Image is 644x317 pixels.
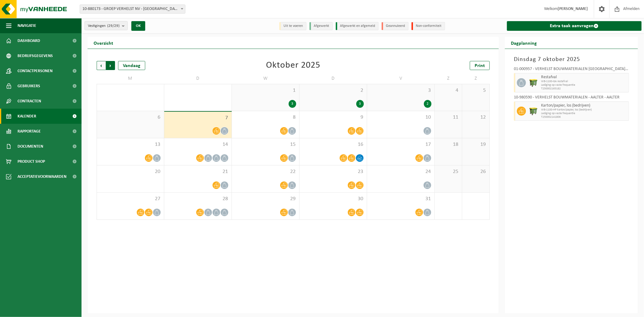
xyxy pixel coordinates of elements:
[303,168,364,175] span: 23
[465,168,486,175] span: 26
[541,115,627,119] span: T250002141806
[118,61,145,70] div: Vandaag
[80,5,185,14] span: 10-880173 - GROEP VERHELST NV - OOSTENDE
[279,22,306,30] li: Uit te voeren
[465,114,486,121] span: 12
[529,78,538,87] img: WB-1100-HPE-GN-50
[541,112,627,115] span: Lediging op vaste frequentie
[303,196,364,202] span: 30
[303,141,364,148] span: 16
[167,196,229,202] span: 28
[541,80,627,83] span: WB-1100-GA restafval
[438,87,459,94] span: 4
[167,141,229,148] span: 14
[465,87,486,94] span: 5
[370,196,431,202] span: 31
[235,168,296,175] span: 22
[462,73,490,84] td: Z
[507,21,642,31] a: Extra taak aanvragen
[412,22,445,30] li: Non-conformiteit
[514,55,629,64] h3: Dinsdag 7 oktober 2025
[88,21,120,30] span: Vestigingen
[100,168,161,175] span: 20
[367,73,435,84] td: V
[164,73,232,84] td: D
[80,5,185,13] span: 10-880173 - GROEP VERHELST NV - OOSTENDE
[232,73,300,84] td: W
[370,141,431,148] span: 17
[100,141,161,148] span: 13
[106,61,115,70] span: Volgende
[424,100,431,108] div: 2
[266,61,320,70] div: Oktober 2025
[529,107,538,116] img: WB-1100-HPE-GN-50
[435,73,462,84] td: Z
[167,168,229,175] span: 21
[336,22,379,30] li: Afgewerkt en afgemeld
[309,22,333,30] li: Afgewerkt
[18,139,43,154] span: Documenten
[18,48,53,63] span: Bedrijfsgegevens
[167,115,229,121] span: 7
[300,73,367,84] td: D
[356,100,364,108] div: 3
[100,196,161,202] span: 27
[97,61,106,70] span: Vorige
[541,75,627,80] span: Restafval
[18,63,53,78] span: Contactpersonen
[514,67,629,73] div: 01-000957 - VERHELST BOUWMATERIALEN [GEOGRAPHIC_DATA] - [GEOGRAPHIC_DATA]
[541,108,627,112] span: WB-1100-HP karton/papier, los (bedrijven)
[514,95,629,101] div: 10-980590 - VERHELST BOUWMATERIALEN - AALTER - AALTER
[303,114,364,121] span: 9
[97,73,164,84] td: M
[289,100,296,108] div: 3
[370,87,431,94] span: 3
[100,114,161,121] span: 6
[88,37,119,49] h2: Overzicht
[18,18,36,33] span: Navigatie
[131,21,145,31] button: OK
[541,83,627,87] span: Lediging op vaste frequentie
[235,87,296,94] span: 1
[18,169,66,184] span: Acceptatievoorwaarden
[370,168,431,175] span: 24
[235,196,296,202] span: 29
[18,33,40,48] span: Dashboard
[470,61,490,70] a: Print
[18,78,40,94] span: Gebruikers
[541,103,627,108] span: Karton/papier, los (bedrijven)
[370,114,431,121] span: 10
[558,7,588,11] strong: [PERSON_NAME]
[18,124,41,139] span: Rapportage
[18,109,36,124] span: Kalender
[505,37,543,49] h2: Dagplanning
[541,87,627,91] span: T250002165182
[438,168,459,175] span: 25
[235,141,296,148] span: 15
[235,114,296,121] span: 8
[18,94,41,109] span: Contracten
[475,63,485,68] span: Print
[107,24,120,28] count: (29/29)
[303,87,364,94] span: 2
[382,22,409,30] li: Geannuleerd
[465,141,486,148] span: 19
[18,154,45,169] span: Product Shop
[438,114,459,121] span: 11
[438,141,459,148] span: 18
[85,21,128,30] button: Vestigingen(29/29)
